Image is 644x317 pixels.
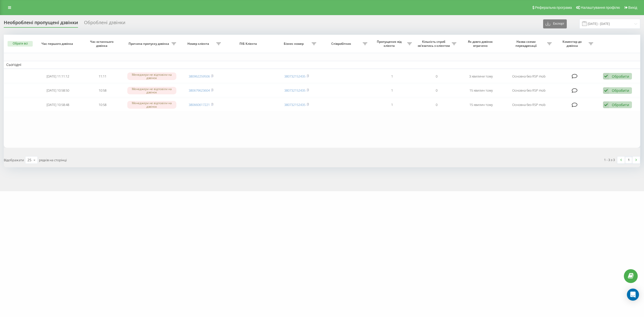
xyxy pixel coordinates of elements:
[543,19,567,28] button: Експорт
[4,61,640,68] td: Сьогодні
[506,40,547,48] span: Назва схеми переадресації
[4,158,24,162] span: Відображати
[127,72,176,80] div: Менеджери не відповіли на дзвінок
[27,157,31,163] div: 25
[414,84,459,97] td: 0
[85,40,120,48] span: Час останнього дзвінка
[80,84,125,97] td: 10:58
[40,42,75,46] span: Час першого дзвінка
[36,84,80,97] td: [DATE] 10:58:50
[612,102,629,107] div: Обробити
[414,70,459,83] td: 0
[189,102,210,107] a: 380660617221
[228,42,269,46] span: ПІБ Клієнта
[372,40,407,48] span: Пропущених від клієнта
[8,41,33,47] button: Обрати всі
[459,84,503,97] td: 15 хвилин тому
[503,70,554,83] td: Основна без RSP mob
[127,42,172,46] span: Причина пропуску дзвінка
[36,70,80,83] td: [DATE] 11:11:12
[321,42,363,46] span: Співробітник
[459,98,503,111] td: 15 хвилин тому
[127,87,176,94] div: Менеджери не відповіли на дзвінок
[80,98,125,111] td: 10:58
[181,42,216,46] span: Номер клієнта
[36,98,80,111] td: [DATE] 10:58:48
[284,74,305,78] a: 380732152435
[80,70,125,83] td: 11:11
[189,74,210,78] a: 380962259506
[370,98,414,111] td: 1
[463,40,499,48] span: Як довго дзвінок втрачено
[277,42,312,46] span: Бізнес номер
[459,70,503,83] td: 3 хвилини тому
[581,6,620,10] span: Налаштування профілю
[189,88,210,93] a: 380679623604
[627,289,639,301] div: Open Intercom Messenger
[625,156,632,164] a: 1
[84,20,125,28] div: Оброблені дзвінки
[604,157,615,162] div: 1 - 3 з 3
[414,98,459,111] td: 0
[284,102,305,107] a: 380732152435
[4,20,78,28] div: Необроблені пропущені дзвінки
[39,158,67,162] span: рядків на сторінці
[127,101,176,108] div: Менеджери не відповіли на дзвінок
[370,84,414,97] td: 1
[503,98,554,111] td: Основна без RSP mob
[284,88,305,93] a: 380732152435
[370,70,414,83] td: 1
[612,88,629,93] div: Обробити
[503,84,554,97] td: Основна без RSP mob
[535,6,572,10] span: Реферальна програма
[612,74,629,79] div: Обробити
[628,6,637,10] span: Вихід
[417,40,452,48] span: Кількість спроб зв'язатись з клієнтом
[557,40,588,48] span: Коментар до дзвінка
